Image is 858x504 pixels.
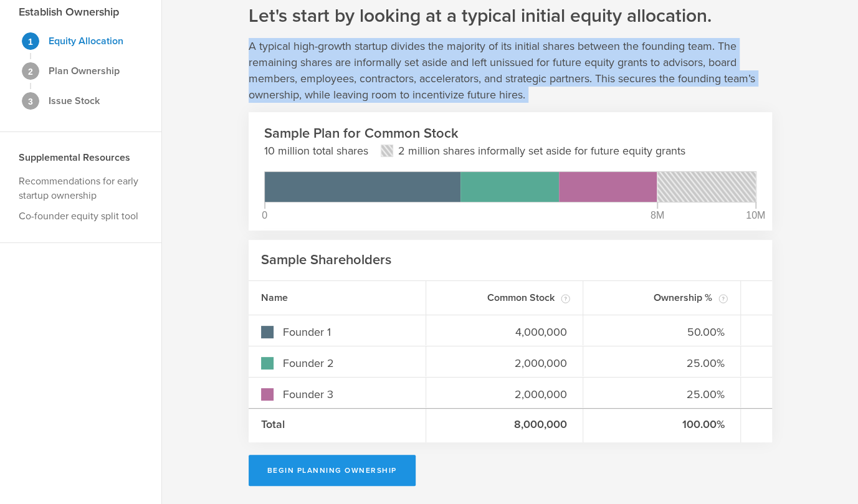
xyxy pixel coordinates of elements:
[49,95,100,107] strong: Issue Stock
[280,325,413,340] input: Enter co-owner name
[264,143,368,159] p: 10 million total shares
[249,409,426,442] div: Total
[796,407,858,467] iframe: Chat Widget
[426,409,584,442] div: 8,000,000
[426,281,584,315] div: Common Stock
[280,387,413,402] input: Enter co-owner name
[439,387,571,402] input: Enter # of shares
[19,175,138,202] a: Recommendations for early startup ownership
[264,125,756,143] h2: Sample Plan for Common Stock
[249,38,772,103] p: A typical high-growth startup divides the majority of its initial shares between the founding tea...
[28,37,33,46] span: 1
[19,151,130,164] strong: Supplemental Resources
[49,65,120,77] strong: Plan Ownership
[398,143,685,159] p: 2 million shares informally set aside for future equity grants
[439,325,571,340] input: Enter # of shares
[28,67,33,76] span: 2
[249,281,426,315] div: Name
[19,210,138,222] a: Co-founder equity split tool
[249,455,416,486] button: Begin Planning Ownership
[651,211,664,221] div: 8M
[280,356,413,371] input: Enter co-owner name
[262,211,267,221] div: 0
[746,211,765,221] div: 10M
[261,251,391,269] h2: Sample Shareholders
[28,97,33,106] span: 3
[19,4,119,20] h3: Establish Ownership
[49,35,123,47] strong: Equity Allocation
[583,409,741,442] div: 100.00%
[439,356,571,371] input: Enter # of shares
[583,281,741,315] div: Ownership %
[249,4,712,29] h1: Let's start by looking at a typical initial equity allocation.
